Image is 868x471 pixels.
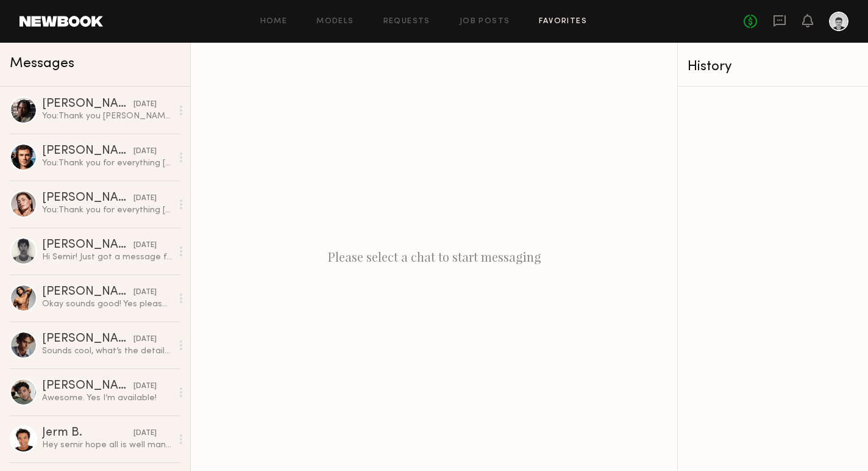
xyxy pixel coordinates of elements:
[133,428,157,439] div: [DATE]
[260,18,288,26] a: Home
[133,334,157,345] div: [DATE]
[42,239,133,251] div: [PERSON_NAME]
[42,333,133,345] div: [PERSON_NAME]
[42,392,172,404] div: Awesome. Yes I’m available!
[10,57,74,71] span: Messages
[133,146,157,157] div: [DATE]
[42,380,133,392] div: [PERSON_NAME]
[133,99,157,110] div: [DATE]
[42,192,133,204] div: [PERSON_NAME]
[42,286,133,298] div: [PERSON_NAME]
[42,110,172,122] div: You: Thank you [PERSON_NAME]! Was so great having you
[42,427,133,439] div: Jerm B.
[42,98,133,110] div: [PERSON_NAME]
[191,43,677,471] div: Please select a chat to start messaging
[460,18,510,26] a: Job Posts
[42,145,133,157] div: [PERSON_NAME]
[383,18,430,26] a: Requests
[42,157,172,169] div: You: Thank you for everything [PERSON_NAME]! Was great having you. Hope to do more in the future
[133,240,157,251] div: [DATE]
[42,345,172,357] div: Sounds cool, what’s the details ?
[133,381,157,392] div: [DATE]
[316,18,354,26] a: Models
[539,18,587,26] a: Favorites
[42,251,172,263] div: Hi Semir! Just got a message from NewBook saying I logged my hours incorrectly. Accidentally adde...
[688,60,858,74] div: History
[42,204,172,216] div: You: Thank you for everything [PERSON_NAME]! Was great having you. Hope to do more in the future
[42,298,172,310] div: Okay sounds good! Yes please let me know soon as you can if you’ll be booking me so i can get a c...
[133,193,157,204] div: [DATE]
[42,439,172,451] div: Hey semir hope all is well man Just checking in to see if you have any shoots coming up. Since we...
[133,287,157,298] div: [DATE]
